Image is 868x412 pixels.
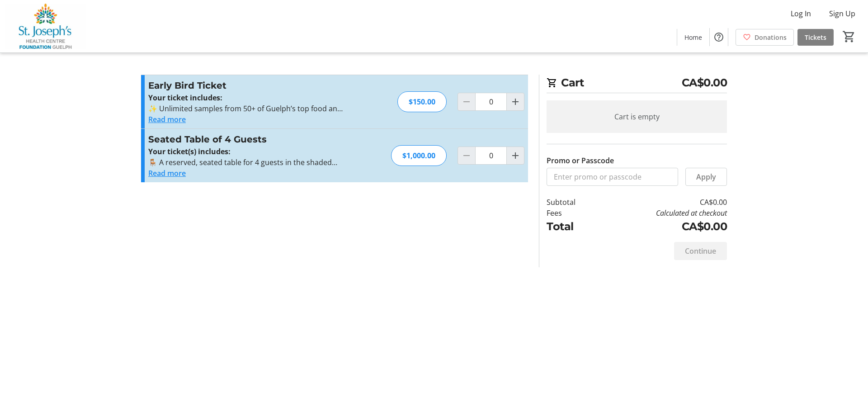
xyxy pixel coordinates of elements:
td: Subtotal [547,197,599,208]
input: Early Bird Ticket Quantity [475,93,507,111]
h3: Early Bird Ticket [148,79,346,92]
td: Fees [547,208,599,218]
p: ✨ Unlimited samples from 50+ of Guelph’s top food and drink vendors [148,103,346,114]
input: Enter promo or passcode [547,168,678,186]
span: Apply [696,171,716,182]
span: Log In [791,8,811,19]
p: 🪑 A reserved, seated table for 4 guests in the shaded courtyard [148,157,346,168]
span: Donations [755,33,787,42]
button: Apply [685,168,727,186]
button: Cart [841,28,857,45]
span: Tickets [805,33,826,42]
h3: Seated Table of 4 Guests [148,133,346,146]
h2: Cart [547,75,727,93]
td: CA$0.00 [599,197,727,208]
button: Sign Up [822,6,863,21]
button: Increment by one [507,93,524,110]
a: Tickets [797,29,834,46]
div: $150.00 [397,91,447,112]
strong: Your ticket includes: [148,93,222,103]
button: Help [710,28,728,46]
td: Calculated at checkout [599,208,727,218]
img: St. Joseph's Health Centre Foundation Guelph's Logo [5,4,86,49]
button: Read more [148,114,186,125]
button: Read more [148,168,186,179]
span: Home [684,33,702,42]
a: Donations [736,29,794,46]
span: Sign Up [829,8,855,19]
div: Cart is empty [547,100,727,133]
a: Home [677,29,709,46]
label: Promo or Passcode [547,155,614,166]
strong: Your ticket(s) includes: [148,147,231,156]
div: $1,000.00 [391,145,447,166]
td: Total [547,218,599,235]
span: CA$0.00 [682,75,727,91]
input: Seated Table of 4 Guests Quantity [475,147,507,165]
button: Increment by one [507,147,524,164]
button: Log In [783,6,818,21]
td: CA$0.00 [599,218,727,235]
